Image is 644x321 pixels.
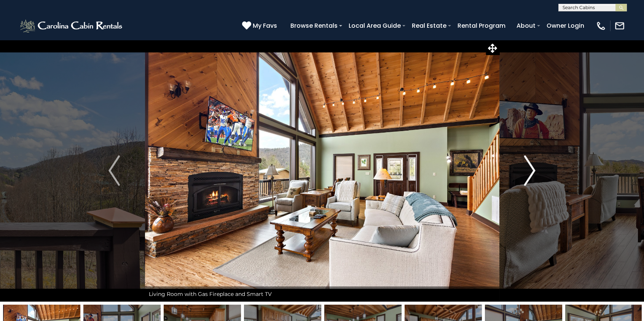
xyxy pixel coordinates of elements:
a: Local Area Guide [345,19,405,32]
a: About [513,19,539,32]
img: arrow [524,155,536,186]
img: White-1-2.png [19,18,124,33]
button: Next [499,40,561,302]
a: Real Estate [408,19,450,32]
img: mail-regular-white.png [614,21,625,31]
span: My Favs [253,21,277,30]
img: phone-regular-white.png [596,21,606,31]
div: Living Room with Gas Fireplace and Smart TV [145,286,499,302]
img: arrow [108,155,120,186]
button: Previous [83,40,145,302]
a: My Favs [242,21,279,31]
a: Owner Login [543,19,588,32]
a: Rental Program [454,19,509,32]
a: Browse Rentals [287,19,341,32]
